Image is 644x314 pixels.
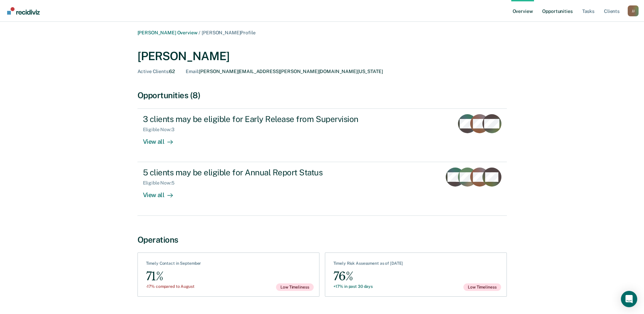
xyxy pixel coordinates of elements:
div: View all [143,133,181,146]
a: 3 clients may be eligible for Early Release from SupervisionEligible Now:3View all [137,108,507,162]
div: 3 clients may be eligible for Early Release from Supervision [143,114,381,124]
span: Active Clients : [137,69,169,74]
div: [PERSON_NAME][EMAIL_ADDRESS][PERSON_NAME][DOMAIN_NAME][US_STATE] [186,69,383,74]
span: [PERSON_NAME] Profile [202,30,255,35]
img: Recidiviz [7,7,40,15]
span: / [197,30,202,35]
div: Eligible Now : 5 [143,180,180,186]
div: 62 [137,69,175,74]
div: 5 clients may be eligible for Annual Report Status [143,168,381,177]
button: Profile dropdown button [628,5,639,16]
div: Timely Contact in September [146,261,201,268]
div: J J [628,5,639,16]
div: Open Intercom Messenger [621,291,637,307]
div: 76% [333,269,403,284]
div: [PERSON_NAME] [137,49,507,63]
div: 71% [146,269,201,284]
div: View all [143,186,181,199]
div: Eligible Now : 3 [143,127,180,133]
div: +17% in past 30 days [333,284,403,289]
a: [PERSON_NAME] Overview [137,30,198,35]
div: Opportunities (8) [137,90,507,100]
div: Timely Risk Assessment as of [DATE] [333,261,403,268]
span: Low Timeliness [276,283,313,291]
div: Operations [137,235,507,245]
div: -17% compared to August [146,284,201,289]
span: Low Timeliness [463,283,501,291]
a: 5 clients may be eligible for Annual Report StatusEligible Now:5View all [137,162,507,215]
span: Email : [186,69,199,74]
